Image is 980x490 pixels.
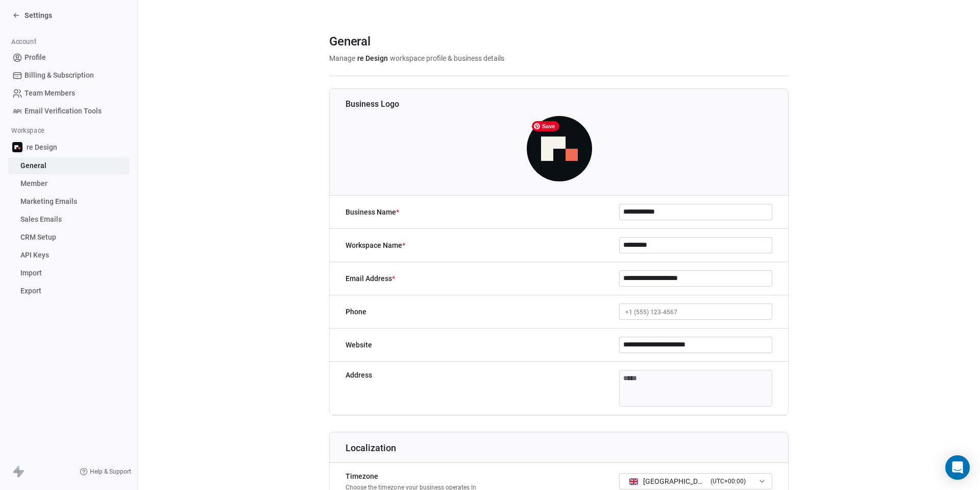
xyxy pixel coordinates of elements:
span: +1 (555) 123-4567 [625,309,678,316]
span: Account [7,34,41,50]
a: Team Members [8,85,129,102]
label: Business Name [346,207,399,217]
span: Marketing Emails [20,196,77,207]
span: Billing & Subscription [24,70,94,81]
span: Save [532,121,559,131]
h1: Localization [346,442,789,454]
span: General [329,34,371,49]
span: [GEOGRAPHIC_DATA] - GMT [643,476,706,486]
span: Profile [24,52,46,63]
label: Phone [346,307,366,317]
label: Email Address [346,273,395,284]
span: workspace profile & business details [390,53,504,63]
label: Website [346,340,372,350]
a: Marketing Emails [8,193,129,210]
a: Settings [12,10,52,20]
a: Export [8,283,129,299]
a: Member [8,175,129,192]
div: Open Intercom Messenger [945,455,970,480]
span: Settings [24,10,52,20]
a: Import [8,265,129,282]
span: Member [20,178,47,189]
label: Workspace Name [346,240,405,250]
span: General [20,160,46,171]
label: Timezone [346,471,476,481]
span: Email Verification Tools [24,106,102,116]
a: Billing & Subscription [8,67,129,84]
a: Email Verification Tools [8,103,129,120]
span: Help & Support [90,468,131,476]
span: Team Members [24,88,75,99]
a: Help & Support [80,468,131,476]
span: re Design [357,53,388,63]
span: Sales Emails [20,214,62,225]
a: API Keys [8,247,129,264]
a: Sales Emails [8,211,129,228]
span: Export [20,286,41,296]
button: [GEOGRAPHIC_DATA] - GMT(UTC+00:00) [619,473,772,489]
span: Import [20,268,42,278]
span: ( UTC+00:00 ) [710,477,746,486]
a: General [8,157,129,174]
h1: Business Logo [346,99,789,110]
span: CRM Setup [20,232,56,243]
img: re-avatar-logo-dark.png [527,116,592,181]
label: Address [346,370,372,380]
button: +1 (555) 123-4567 [619,304,772,320]
span: Workspace [7,123,48,138]
span: Manage [329,53,355,63]
a: Profile [8,49,129,66]
span: API Keys [20,250,49,261]
a: CRM Setup [8,229,129,246]
span: re Design [27,142,57,152]
img: re-avatar-logo-dark.png [12,142,22,152]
